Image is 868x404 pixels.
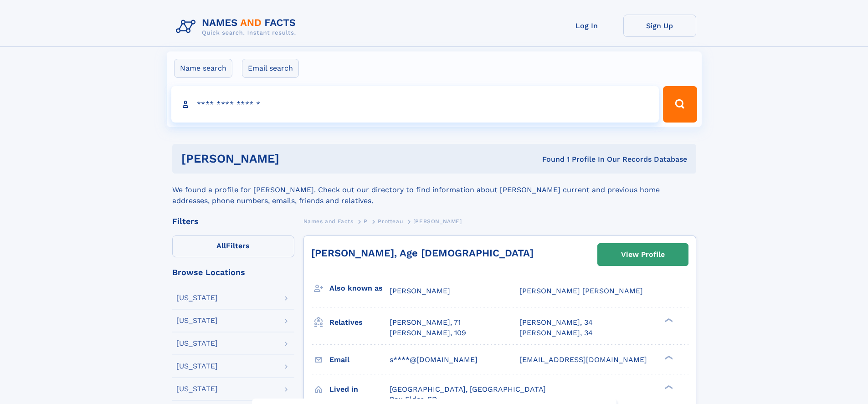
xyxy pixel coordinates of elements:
div: [US_STATE] [176,294,218,302]
div: [US_STATE] [176,363,218,370]
a: [PERSON_NAME], 109 [390,328,466,338]
span: [PERSON_NAME] [390,286,450,295]
label: Name search [174,59,232,78]
a: Protteau [378,215,403,227]
div: View Profile [621,244,665,265]
a: [PERSON_NAME], 71 [390,317,461,327]
a: Names and Facts [303,215,354,227]
h3: Email [329,352,390,368]
div: Filters [172,217,294,225]
span: [PERSON_NAME] [PERSON_NAME] [519,286,643,295]
span: Box Elder, SD [390,395,437,404]
div: [US_STATE] [176,340,218,347]
h3: Relatives [329,315,390,330]
div: Browse Locations [172,268,294,276]
span: [PERSON_NAME] [413,218,462,225]
div: We found a profile for [PERSON_NAME]. Check out our directory to find information about [PERSON_N... [172,174,696,206]
h3: Lived in [329,382,390,397]
img: Logo Names and Facts [172,15,303,39]
a: [PERSON_NAME], 34 [519,317,593,327]
div: [US_STATE] [176,385,218,393]
div: ❯ [663,384,673,390]
label: Filters [172,235,294,257]
span: All [216,241,226,250]
a: Sign Up [623,15,696,37]
input: search input [171,86,659,123]
label: Email search [242,59,299,78]
div: ❯ [663,317,673,323]
div: Found 1 Profile In Our Records Database [411,154,687,164]
a: P [364,215,368,227]
a: [PERSON_NAME], 34 [519,328,593,338]
a: [PERSON_NAME], Age [DEMOGRAPHIC_DATA] [311,247,534,259]
span: [EMAIL_ADDRESS][DOMAIN_NAME] [519,355,647,364]
div: ❯ [663,354,673,360]
h1: [PERSON_NAME] [181,153,411,164]
div: [US_STATE] [176,317,218,324]
span: [GEOGRAPHIC_DATA], [GEOGRAPHIC_DATA] [390,385,546,394]
a: View Profile [598,244,688,266]
button: Search Button [663,86,697,123]
a: Log In [550,15,623,37]
span: Protteau [378,218,403,225]
span: P [364,218,368,225]
h3: Also known as [329,281,390,296]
